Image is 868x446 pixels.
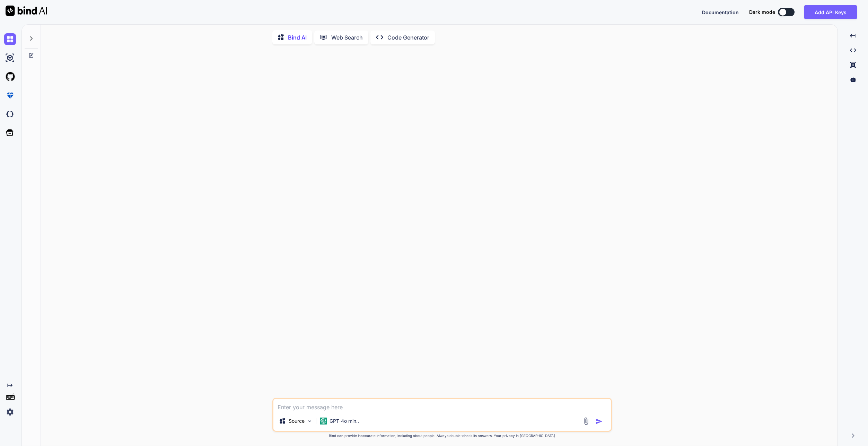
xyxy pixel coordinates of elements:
[4,71,16,83] img: githubLight
[702,9,739,16] button: Documentation
[330,418,359,424] p: GPT-4o min..
[4,33,16,45] img: chat
[582,417,590,425] img: attachment
[289,418,305,424] p: Source
[804,5,857,19] button: Add API Keys
[272,433,612,438] p: Bind can provide inaccurate information, including about people. Always double-check its answers....
[331,33,363,42] p: Web Search
[596,418,603,425] img: icon
[702,9,739,15] span: Documentation
[307,418,313,424] img: Pick Models
[6,6,47,16] img: Bind AI
[4,406,16,418] img: settings
[320,418,327,424] img: GPT-4o mini
[749,9,775,16] span: Dark mode
[288,33,307,42] p: Bind AI
[4,108,16,120] img: darkCloudIdeIcon
[387,33,429,42] p: Code Generator
[4,52,16,64] img: ai-studio
[4,89,16,101] img: premium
